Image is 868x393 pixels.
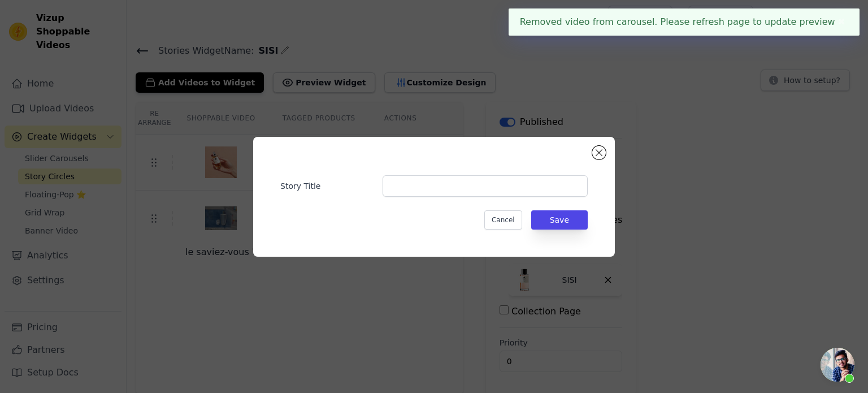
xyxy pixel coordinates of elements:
button: Close modal [592,146,606,159]
button: Save [531,210,588,230]
a: Ouvrir le chat [821,348,854,382]
label: Story Title [280,180,383,192]
div: Removed video from carousel. Please refresh page to update preview [509,8,860,36]
button: Close [835,15,848,29]
button: Cancel [484,210,522,230]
